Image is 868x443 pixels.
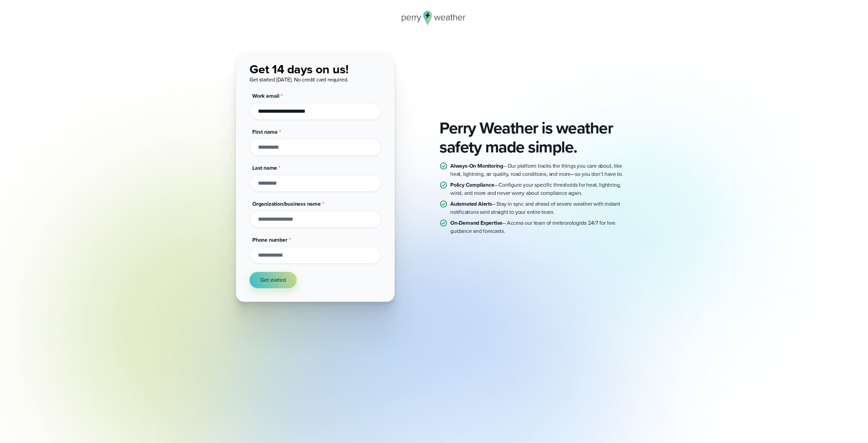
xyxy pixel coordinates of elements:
strong: On-Demand Expertise [450,219,502,227]
span: First name [252,128,278,136]
p: – Access our team of meteorologists 24/7 for live guidance and forecasts. [450,219,632,235]
button: Get started [250,272,297,288]
span: Get started [DATE]. No credit card required. [250,76,348,84]
span: Last name [252,164,277,172]
strong: Automated Alerts [450,200,492,208]
span: Get 14 days on us! [250,60,348,78]
span: Get started [260,276,286,284]
h2: Perry Weather is weather safety made simple. [439,118,632,156]
span: Work email [252,92,279,100]
strong: Always-On Monitoring [450,162,503,170]
p: – Stay in sync and ahead of severe weather with instant notifications sent straight to your entir... [450,200,632,216]
strong: Policy Compliance [450,181,494,189]
span: Phone number [252,236,288,244]
p: – Our platform tracks the things you care about, like heat, lightning, air quality, road conditio... [450,162,632,178]
span: Organization/business name [252,200,321,208]
p: – Configure your specific thresholds for heat, lightning, wind, and more and never worry about co... [450,181,632,197]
